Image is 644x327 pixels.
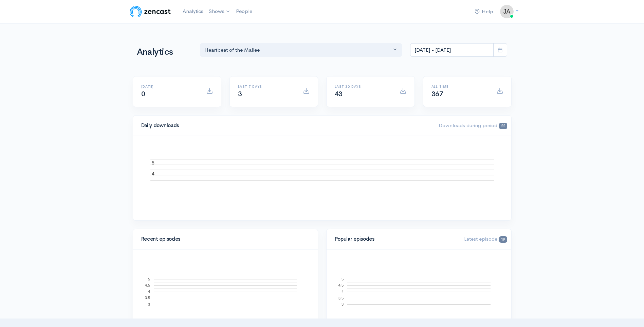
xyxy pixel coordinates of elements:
text: 4 [341,290,343,294]
text: 3.5 [145,296,150,300]
h6: Last 30 days [335,85,391,88]
text: 3.5 [338,296,343,300]
svg: A chart. [141,144,503,212]
span: Latest episode: [464,236,507,242]
h6: Last 7 days [238,85,295,88]
h1: Analytics [137,47,192,57]
iframe: gist-messenger-bubble-iframe [621,304,637,320]
text: 4.5 [145,283,150,287]
a: Analytics [180,4,206,19]
img: ... [500,5,514,18]
span: 367 [431,90,443,98]
h4: Popular episodes [335,236,456,242]
input: analytics date range selector [410,43,494,57]
text: 5 [341,277,343,281]
span: 3 [238,90,242,98]
img: ZenCast Logo [129,5,172,18]
span: 43 [335,90,343,98]
text: 3 [341,302,343,306]
a: Shows [206,4,233,19]
h6: [DATE] [141,85,198,88]
span: 22 [499,123,507,129]
span: Downloads during period: [439,122,507,128]
a: People [233,4,255,19]
text: 3 [148,302,150,306]
text: 5 [148,277,150,281]
h4: Recent episodes [141,236,306,242]
button: Heartbeat of the Mallee [200,43,402,57]
h6: All time [431,85,488,88]
h4: Daily downloads [141,123,431,128]
div: Heartbeat of the Mallee [204,46,392,54]
svg: A chart. [335,258,503,326]
a: Help [472,4,496,19]
span: 0 [141,90,145,98]
text: 4.5 [338,283,343,287]
text: 4 [152,171,154,176]
text: 4 [148,290,150,294]
svg: A chart. [141,258,310,326]
text: 5 [152,160,154,166]
span: 19 [499,236,507,243]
